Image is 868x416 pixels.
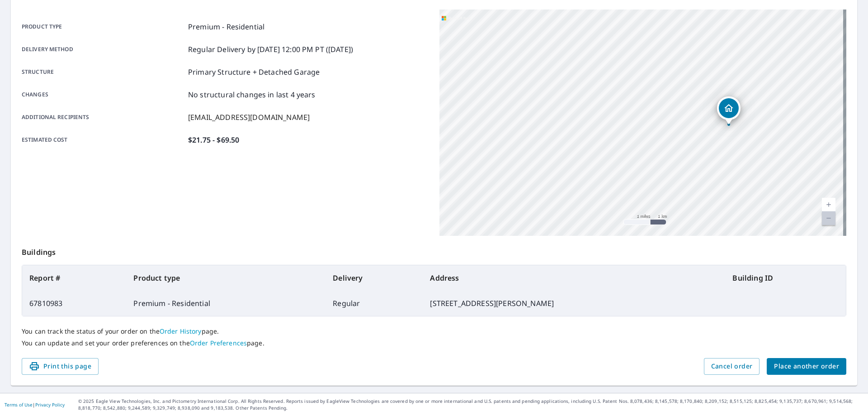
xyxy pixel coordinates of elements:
[22,339,846,347] p: You can update and set your order preferences on the page.
[35,402,65,408] a: Privacy Policy
[711,361,753,372] span: Cancel order
[188,89,316,100] p: No structural changes in last 4 years
[188,112,310,123] p: [EMAIL_ADDRESS][DOMAIN_NAME]
[22,291,126,316] td: 67810983
[822,198,835,211] a: Current Level 12, Zoom In
[22,265,126,291] th: Report #
[325,265,423,291] th: Delivery
[423,265,725,291] th: Address
[22,44,184,55] p: Delivery method
[767,358,846,375] button: Place another order
[5,402,65,407] p: |
[22,327,846,335] p: You can track the status of your order on the page.
[423,291,725,316] td: [STREET_ADDRESS][PERSON_NAME]
[717,96,741,124] div: Dropped pin, building 1, Residential property, 829 Ruddiman Dr Muskegon, MI 49445
[325,291,423,316] td: Regular
[22,21,184,32] p: Product type
[126,265,325,291] th: Product type
[29,361,91,372] span: Print this page
[22,89,184,100] p: Changes
[160,327,202,335] a: Order History
[22,236,846,265] p: Buildings
[78,398,863,411] p: © 2025 Eagle View Technologies, Inc. and Pictometry International Corp. All Rights Reserved. Repo...
[22,112,184,123] p: Additional recipients
[822,211,835,225] a: Current Level 12, Zoom Out Disabled
[704,358,760,375] button: Cancel order
[126,291,325,316] td: Premium - Residential
[22,134,184,145] p: Estimated cost
[188,21,264,32] p: Premium - Residential
[774,361,839,372] span: Place another order
[190,339,247,347] a: Order Preferences
[188,44,353,55] p: Regular Delivery by [DATE] 12:00 PM PT ([DATE])
[725,265,846,291] th: Building ID
[188,67,320,77] p: Primary Structure + Detached Garage
[22,67,184,77] p: Structure
[5,402,33,408] a: Terms of Use
[188,134,239,145] p: $21.75 - $69.50
[22,358,99,375] button: Print this page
